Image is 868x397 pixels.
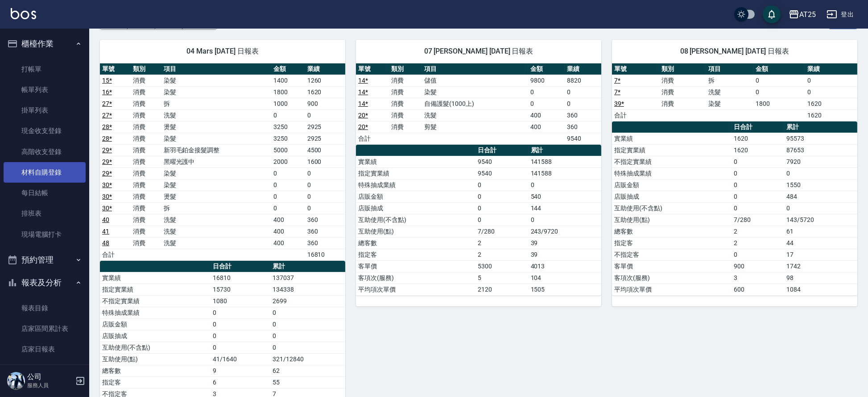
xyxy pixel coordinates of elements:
[785,284,857,295] td: 1084
[161,191,271,202] td: 燙髮
[732,272,784,284] td: 3
[102,216,109,223] a: 40
[529,284,601,295] td: 1505
[475,284,528,295] td: 2120
[785,5,819,24] button: AT25
[612,133,732,144] td: 實業績
[565,121,601,133] td: 360
[475,272,528,284] td: 5
[271,167,305,179] td: 0
[211,284,270,295] td: 15730
[211,376,270,388] td: 6
[271,214,305,226] td: 400
[356,145,601,296] table: a dense table
[805,109,857,121] td: 1620
[612,167,732,179] td: 特殊抽成業績
[422,86,528,98] td: 染髮
[270,353,345,365] td: 321/12840
[305,249,345,260] td: 16810
[612,63,857,121] table: a dense table
[271,121,305,133] td: 3250
[4,142,86,162] a: 高階收支登錄
[305,86,345,98] td: 1620
[753,63,806,75] th: 金額
[367,47,591,56] span: 07 [PERSON_NAME] [DATE] 日報表
[161,144,271,156] td: 新羽毛鉑金接髮調整
[612,191,732,202] td: 店販抽成
[732,179,784,191] td: 0
[529,202,601,214] td: 144
[4,339,86,359] a: 店家日報表
[305,214,345,226] td: 360
[211,365,270,376] td: 9
[475,202,528,214] td: 0
[270,261,345,272] th: 累計
[356,63,601,145] table: a dense table
[211,353,270,365] td: 41/1640
[161,109,271,121] td: 洗髮
[271,63,305,75] th: 金額
[565,109,601,121] td: 360
[475,237,528,249] td: 2
[529,226,601,237] td: 243/9720
[270,307,345,318] td: 0
[100,353,211,365] td: 互助使用(點)
[528,75,565,86] td: 9800
[422,75,528,86] td: 儲值
[612,272,732,284] td: 客項次(服務)
[305,202,345,214] td: 0
[529,191,601,202] td: 540
[211,330,270,342] td: 0
[131,121,161,133] td: 消費
[389,98,422,109] td: 消費
[475,156,528,167] td: 9540
[100,284,211,295] td: 指定實業績
[131,86,161,98] td: 消費
[161,98,271,109] td: 拆
[270,284,345,295] td: 134338
[4,121,86,141] a: 現金收支登錄
[732,156,784,167] td: 0
[271,179,305,191] td: 0
[389,109,422,121] td: 消費
[659,86,707,98] td: 消費
[565,75,601,86] td: 8820
[356,179,475,191] td: 特殊抽成業績
[270,330,345,342] td: 0
[356,133,389,144] td: 合計
[612,249,732,260] td: 不指定客
[102,239,109,247] a: 48
[131,226,161,237] td: 消費
[805,86,857,98] td: 0
[131,179,161,191] td: 消費
[161,167,271,179] td: 染髮
[785,133,857,144] td: 95573
[422,63,528,75] th: 項目
[422,121,528,133] td: 剪髮
[100,318,211,330] td: 店販金額
[7,372,25,390] img: Person
[475,260,528,272] td: 5300
[271,156,305,167] td: 2000
[211,318,270,330] td: 0
[565,63,601,75] th: 業績
[805,63,857,75] th: 業績
[706,98,753,109] td: 染髮
[785,202,857,214] td: 0
[102,228,109,235] a: 41
[389,86,422,98] td: 消費
[305,191,345,202] td: 0
[753,86,806,98] td: 0
[475,226,528,237] td: 7/280
[271,202,305,214] td: 0
[305,144,345,156] td: 4500
[131,156,161,167] td: 消費
[100,272,211,284] td: 實業績
[270,318,345,330] td: 0
[305,179,345,191] td: 0
[529,179,601,191] td: 0
[131,144,161,156] td: 消費
[161,133,271,144] td: 染髮
[785,167,857,179] td: 0
[4,79,86,100] a: 帳單列表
